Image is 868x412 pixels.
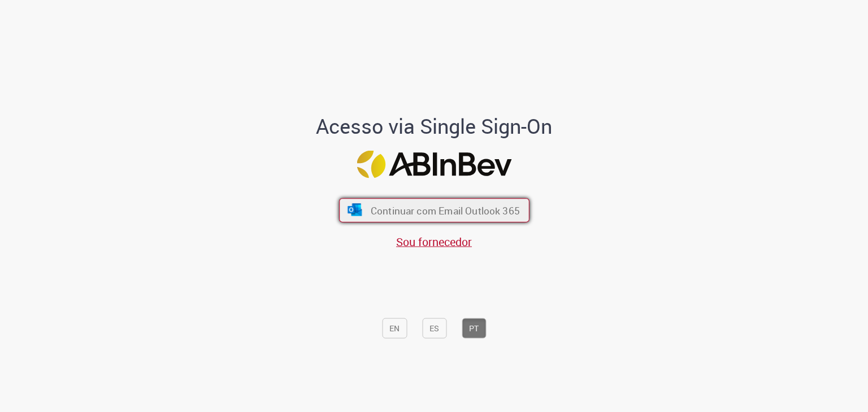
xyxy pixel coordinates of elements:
[346,204,363,216] img: ícone Azure/Microsoft 360
[422,318,446,338] button: ES
[339,198,530,222] button: ícone Azure/Microsoft 360 Continuar com Email Outlook 365
[396,234,472,249] a: Sou fornecedor
[316,112,552,139] font: Acesso via Single Sign-On
[370,204,519,217] font: Continuar com Email Outlook 365
[357,151,511,178] img: Logotipo da ABInBev
[462,318,486,338] button: PT
[429,323,439,334] font: ES
[389,323,400,334] font: EN
[469,323,479,334] font: PT
[382,318,407,338] button: EN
